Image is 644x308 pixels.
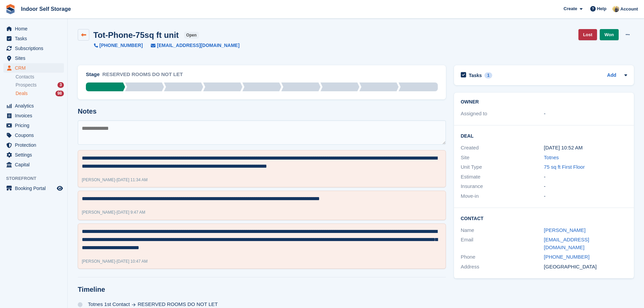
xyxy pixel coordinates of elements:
div: 1 [484,72,492,78]
span: [PERSON_NAME] [82,177,115,182]
a: Preview store [56,184,64,192]
a: Add [607,72,616,79]
a: Deals 98 [16,90,64,97]
div: - [82,258,148,264]
a: menu [3,44,64,53]
img: Jo Moon [613,5,619,12]
span: Deals [16,90,28,97]
span: Create [564,5,577,12]
div: Email [461,236,544,251]
span: Tasks [15,34,55,43]
a: [PHONE_NUMBER] [544,254,590,260]
span: Storefront [6,175,67,182]
a: menu [3,160,64,169]
div: Stage [86,71,100,78]
div: - [544,192,627,200]
div: Address [461,263,544,271]
h2: Owner [461,99,627,105]
a: Totnes [544,155,559,160]
span: [DATE] 11:34 AM [117,177,148,182]
a: Lost [578,29,597,40]
a: [EMAIL_ADDRESS][DOMAIN_NAME] [143,42,239,49]
div: Assigned to [461,110,544,118]
span: [DATE] 9:47 AM [117,210,145,215]
a: 75 sq ft First Floor [544,164,585,170]
div: Move-in [461,192,544,200]
div: 98 [55,91,64,96]
span: Protection [15,140,55,150]
a: menu [3,63,64,73]
span: Coupons [15,131,55,140]
span: Invoices [15,111,55,120]
div: RESERVED ROOMS DO NOT LET [102,71,183,82]
div: Estimate [461,173,544,181]
div: 3 [57,82,64,88]
h2: Tot-Phone-75sq ft unit [93,30,179,40]
span: Sites [15,53,55,63]
span: Analytics [15,101,55,111]
span: RESERVED ROOMS DO NOT LET [138,302,218,307]
span: [PERSON_NAME] [82,259,115,264]
a: Prospects 3 [16,81,64,89]
h2: Contact [461,215,627,221]
a: [PHONE_NUMBER] [94,42,143,49]
h2: Tasks [469,72,482,78]
div: - [544,183,627,190]
div: Insurance [461,183,544,190]
div: Site [461,154,544,162]
span: Settings [15,150,55,160]
a: Won [600,29,619,40]
span: open [184,32,199,39]
a: [EMAIL_ADDRESS][DOMAIN_NAME] [544,237,589,250]
span: Capital [15,160,55,169]
a: menu [3,121,64,130]
h2: Timeline [78,286,446,293]
a: menu [3,34,64,43]
div: Name [461,227,544,234]
a: menu [3,131,64,140]
a: menu [3,101,64,111]
a: menu [3,140,64,150]
a: menu [3,53,64,63]
span: CRM [15,63,55,73]
div: - [544,110,627,118]
div: Created [461,144,544,152]
span: [EMAIL_ADDRESS][DOMAIN_NAME] [157,42,239,49]
h2: Notes [78,108,446,115]
img: stora-icon-8386f47178a22dfd0bd8f6a31ec36ba5ce8667c1dd55bd0f319d3a0aa187defe.svg [5,4,16,14]
span: [DATE] 10:47 AM [117,259,148,264]
span: [PERSON_NAME] [82,210,115,215]
a: menu [3,184,64,193]
span: Home [15,24,55,33]
span: Help [597,5,606,12]
h2: Deal [461,132,627,139]
span: Totnes 1st Contact [88,302,130,307]
a: Indoor Self Storage [18,3,74,15]
span: Prospects [16,82,37,88]
a: [PERSON_NAME] [544,227,586,233]
span: Pricing [15,121,55,130]
a: Contacts [16,74,64,80]
span: Booking Portal [15,184,55,193]
a: menu [3,24,64,33]
div: - [82,177,148,183]
a: menu [3,111,64,120]
div: - [544,173,627,181]
div: - [82,209,145,215]
span: [PHONE_NUMBER] [99,42,143,49]
div: Phone [461,253,544,261]
div: Unit Type [461,163,544,171]
div: [GEOGRAPHIC_DATA] [544,263,627,271]
span: Subscriptions [15,44,55,53]
span: Account [620,6,638,13]
a: menu [3,150,64,160]
div: [DATE] 10:52 AM [544,144,627,152]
